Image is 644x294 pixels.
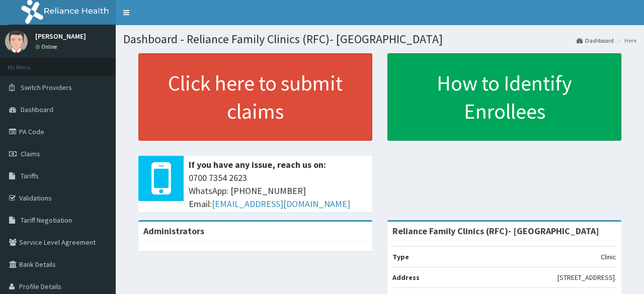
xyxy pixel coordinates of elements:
a: Dashboard [577,36,614,45]
b: Administrators [143,225,204,237]
a: How to Identify Enrollees [387,53,621,141]
span: Dashboard [21,105,53,114]
img: User Image [5,30,28,53]
b: Type [392,252,409,261]
b: Address [392,273,420,282]
span: Claims [21,149,40,158]
span: Tariffs [21,171,39,180]
p: [STREET_ADDRESS]. [557,272,616,282]
span: Tariff Negotiation [21,216,72,225]
a: Click here to submit claims [138,53,372,141]
span: 0700 7354 2623 WhatsApp: [PHONE_NUMBER] Email: [189,171,367,210]
p: [PERSON_NAME] [35,33,86,40]
span: Switch Providers [21,83,72,92]
a: [EMAIL_ADDRESS][DOMAIN_NAME] [212,198,350,210]
h1: Dashboard - Reliance Family Clinics (RFC)- [GEOGRAPHIC_DATA] [123,33,636,46]
b: If you have any issue, reach us on: [189,159,326,170]
a: Online [35,43,59,50]
li: Here [615,36,636,45]
p: Clinic [601,252,616,262]
strong: Reliance Family Clinics (RFC)- [GEOGRAPHIC_DATA] [392,225,599,237]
